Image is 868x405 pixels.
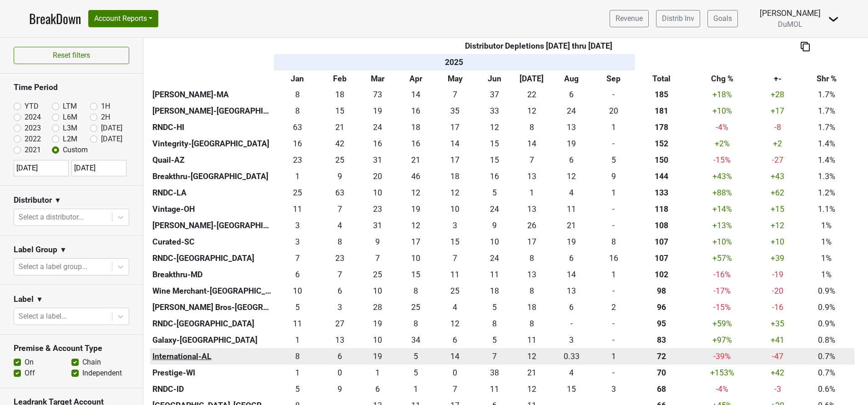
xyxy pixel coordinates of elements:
div: 8 [595,236,632,248]
td: 8.167 [321,234,358,250]
th: Quail-AZ [150,152,274,168]
img: Dropdown Menu [828,14,839,25]
div: 26 [515,220,548,231]
td: 21.498 [397,152,434,168]
div: 1 [515,187,548,199]
label: [DATE] [101,134,122,145]
label: L6M [63,112,77,123]
div: 12 [515,105,548,117]
td: 11.833 [434,185,476,201]
div: +15 [759,203,797,215]
td: -4 % [688,119,757,135]
th: [PERSON_NAME]-[GEOGRAPHIC_DATA] [150,103,274,119]
td: 12.34 [513,103,550,119]
td: 19 [550,234,593,250]
td: 7 [274,250,321,266]
div: 16 [478,170,510,182]
div: 9 [323,170,356,182]
th: 149.660 [635,152,688,168]
td: 13 [550,119,593,135]
div: 1 [276,170,319,182]
div: 1 [595,187,632,199]
td: 0 [593,135,635,152]
div: 13 [515,203,548,215]
div: 13 [515,170,548,182]
div: 16 [399,138,432,150]
th: Feb: activate to sort column ascending [321,70,358,87]
div: 9 [595,170,632,182]
div: 18 [323,89,356,100]
td: 0 [593,217,635,234]
label: On [25,357,34,368]
div: 10 [360,187,395,199]
label: 2022 [25,134,41,145]
div: 150 [637,154,686,166]
td: 1.166 [593,119,635,135]
div: +17 [759,105,797,117]
div: 17 [515,236,548,248]
td: 1% [799,234,854,250]
span: ▼ [60,245,67,255]
button: Account Reports [88,10,158,27]
th: 2025 [274,54,635,70]
td: 17 [434,119,476,135]
th: Aug: activate to sort column ascending [550,70,593,87]
th: Jan: activate to sort column ascending [274,70,321,87]
td: 0 [593,86,635,103]
td: 33.33 [476,103,513,119]
div: 18 [399,121,432,133]
th: Curated-SC [150,234,274,250]
td: 15 [434,234,476,250]
td: 0 [593,201,635,217]
th: RNDC-LA [150,185,274,201]
td: 17.334 [397,234,434,250]
div: -27 [759,154,797,166]
div: 23 [276,154,319,166]
div: - [595,138,632,150]
div: 4 [552,187,590,199]
div: 17 [437,154,474,166]
th: Breakthru-[GEOGRAPHIC_DATA] [150,168,274,185]
div: 18 [437,170,474,182]
td: 12.68 [513,201,550,217]
div: 20 [595,105,632,117]
td: 6.5 [513,152,550,168]
td: 23.3 [321,250,358,266]
div: 33 [478,105,510,117]
td: 23.01 [358,201,397,217]
label: L2M [63,134,77,145]
td: 5 [476,185,513,201]
div: 37 [478,89,510,100]
div: [PERSON_NAME] [760,7,821,19]
td: 23.66 [476,201,513,217]
div: 11 [552,203,590,215]
div: 108 [637,220,686,231]
div: 15 [478,138,510,150]
div: 11 [276,203,319,215]
td: 13.167 [513,168,550,185]
th: 185.496 [635,86,688,103]
th: +- [757,70,799,87]
td: +2 % [688,135,757,152]
td: 1.7% [799,103,854,119]
th: Jun: activate to sort column ascending [476,70,513,87]
span: ▼ [54,195,61,206]
div: 16 [399,105,432,117]
td: +18 % [688,86,757,103]
td: 10.2 [358,185,397,201]
td: 1 [274,168,321,185]
div: 73 [360,89,395,100]
label: 2024 [25,112,41,123]
th: 108.472 [635,217,688,234]
td: 1.2% [799,185,854,201]
div: 10 [437,203,474,215]
th: 117.550 [635,201,688,217]
td: 17.5 [321,86,358,103]
div: 5 [478,187,510,199]
div: 46 [399,170,432,182]
td: 16.49 [397,103,434,119]
td: 1.1% [799,201,854,217]
td: 34.68 [434,103,476,119]
td: 15.334 [476,135,513,152]
th: &nbsp;: activate to sort column ascending [635,54,688,70]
